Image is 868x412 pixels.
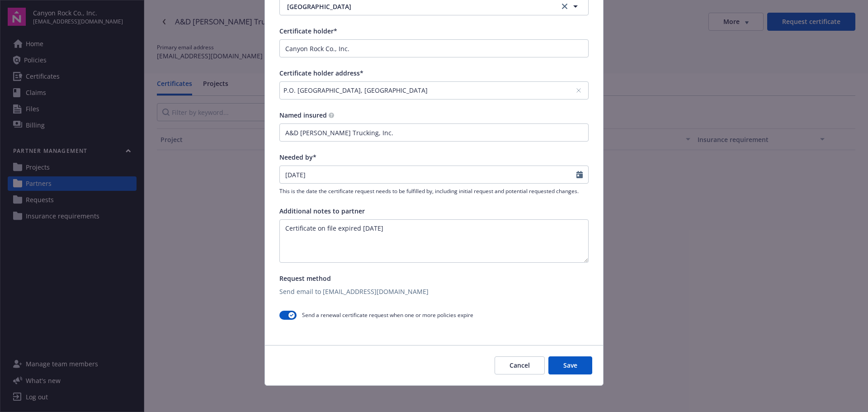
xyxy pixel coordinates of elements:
[287,2,542,11] span: [GEOGRAPHIC_DATA]
[279,274,589,283] div: Request method
[279,69,363,77] span: Certificate holder address*
[279,27,337,35] span: Certificate holder*
[559,1,570,12] a: clear selection
[279,287,589,296] div: Send email to [EMAIL_ADDRESS][DOMAIN_NAME]
[548,356,592,374] button: Save
[279,187,589,195] span: This is the date the certificate request needs to be fulfilled by, including initial request and ...
[279,207,365,215] span: Additional notes to partner
[279,81,589,99] button: P.O. [GEOGRAPHIC_DATA], [GEOGRAPHIC_DATA]
[279,219,589,263] textarea: Certificate on file expired [DATE]
[279,111,327,119] span: Named insured
[280,166,576,183] input: MM/DD/YYYY
[279,153,316,161] span: Needed by*
[495,356,545,374] button: Cancel
[302,311,473,319] span: Send a renewal certificate request when one or more policies expire
[576,171,583,178] svg: Calendar
[283,85,576,95] div: P.O. [GEOGRAPHIC_DATA], [GEOGRAPHIC_DATA]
